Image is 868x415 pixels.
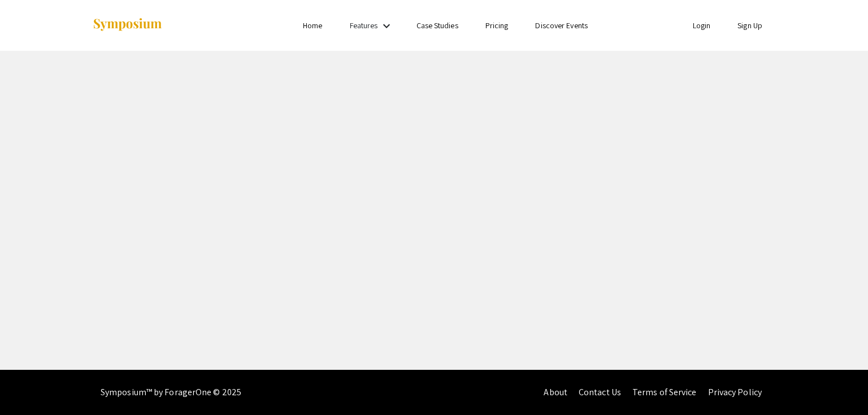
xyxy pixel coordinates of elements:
a: Pricing [485,20,509,30]
a: Terms of Service [632,386,697,398]
a: Privacy Policy [708,386,762,398]
mat-icon: Expand Features list [380,19,393,33]
a: Case Studies [416,20,458,30]
img: Symposium by ForagerOne [92,18,163,33]
a: Home [303,20,322,30]
a: Features [350,20,378,30]
a: Contact Us [579,386,621,398]
a: Discover Events [535,20,588,30]
a: Sign Up [737,20,762,30]
a: Login [693,20,711,30]
a: About [544,386,567,398]
div: Symposium™ by ForagerOne © 2025 [101,370,241,415]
